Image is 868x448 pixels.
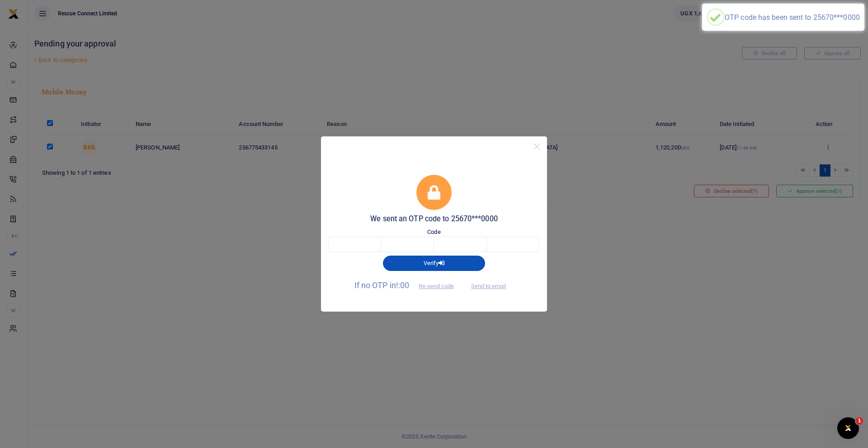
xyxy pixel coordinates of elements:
[427,228,440,237] label: Code
[396,280,409,290] span: !:00
[354,280,462,290] span: If no OTP in
[383,256,485,271] button: Verify
[856,417,863,425] span: 1
[328,215,540,224] h5: We sent an OTP code to 25670***0000
[530,140,543,153] button: Close
[725,13,860,22] div: OTP code has been sent to 25670***0000
[837,417,859,439] iframe: Intercom live chat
